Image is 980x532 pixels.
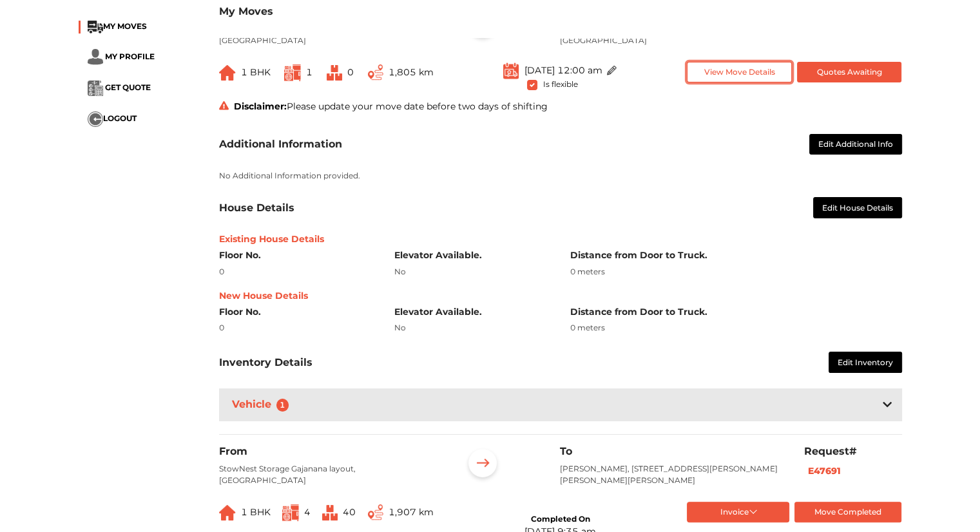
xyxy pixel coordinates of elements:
[88,82,151,92] a: ... GET QUOTE
[813,197,902,218] button: Edit House Details
[219,5,902,17] h3: My Moves
[347,66,354,78] span: 0
[809,134,902,155] button: Edit Additional Info
[219,65,236,81] img: ...
[88,81,103,96] img: ...
[88,21,147,31] a: ...MY MOVES
[219,307,376,318] h6: Floor No.
[343,506,356,518] span: 40
[219,356,312,368] h3: Inventory Details
[219,463,443,486] p: StowNest Storage Gajanana layout, [GEOGRAPHIC_DATA]
[389,66,434,78] span: 1,805 km
[241,506,271,518] span: 1 BHK
[219,290,902,301] h6: New House Details
[829,352,902,373] button: Edit Inventory
[306,66,312,78] span: 1
[794,502,902,523] button: Move Completed
[88,52,155,61] a: ... MY PROFILE
[304,506,311,518] span: 4
[503,62,519,79] img: ...
[219,445,443,457] h6: From
[394,322,551,334] div: No
[687,502,789,523] button: Invoice
[105,82,151,92] span: GET QUOTE
[804,445,902,457] h6: Request#
[219,505,236,520] img: ...
[394,266,551,278] div: No
[808,465,841,477] b: E47691
[209,100,912,113] div: Please update your move date before two days of shifting
[560,463,784,486] p: [PERSON_NAME], [STREET_ADDRESS][PERSON_NAME][PERSON_NAME][PERSON_NAME]
[570,266,902,278] div: 0 meters
[368,64,383,81] img: ...
[88,111,103,127] img: ...
[394,250,551,261] h6: Elevator Available.
[103,21,147,31] span: MY MOVES
[797,62,902,83] button: Quotes Awaiting
[229,395,297,414] h3: Vehicle
[88,21,103,33] img: ...
[219,266,376,278] div: 0
[219,234,902,245] h6: Existing House Details
[394,307,551,318] h6: Elevator Available.
[530,513,590,525] div: Completed On
[543,77,577,89] span: Is flexible
[88,111,137,127] button: ...LOGOUT
[570,250,902,261] h6: Distance from Door to Truck.
[463,445,503,485] img: ...
[234,100,287,112] strong: Disclaimer:
[389,506,434,518] span: 1,907 km
[219,170,902,182] p: No Additional Information provided.
[804,464,845,479] button: E47691
[560,445,784,457] h6: To
[219,322,376,334] div: 0
[322,505,338,520] img: ...
[103,113,137,123] span: LOGOUT
[284,64,301,81] img: ...
[241,66,271,78] span: 1 BHK
[524,64,602,75] span: [DATE] 12:00 am
[105,52,155,61] span: MY PROFILE
[282,504,299,521] img: ...
[687,62,792,83] button: View Move Details
[276,399,289,412] span: 1
[607,66,617,75] img: ...
[219,250,376,261] h6: Floor No.
[219,202,294,214] h3: House Details
[570,322,902,334] div: 0 meters
[88,49,103,65] img: ...
[570,307,902,318] h6: Distance from Door to Truck.
[327,65,342,81] img: ...
[368,504,383,520] img: ...
[219,138,342,150] h3: Additional Information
